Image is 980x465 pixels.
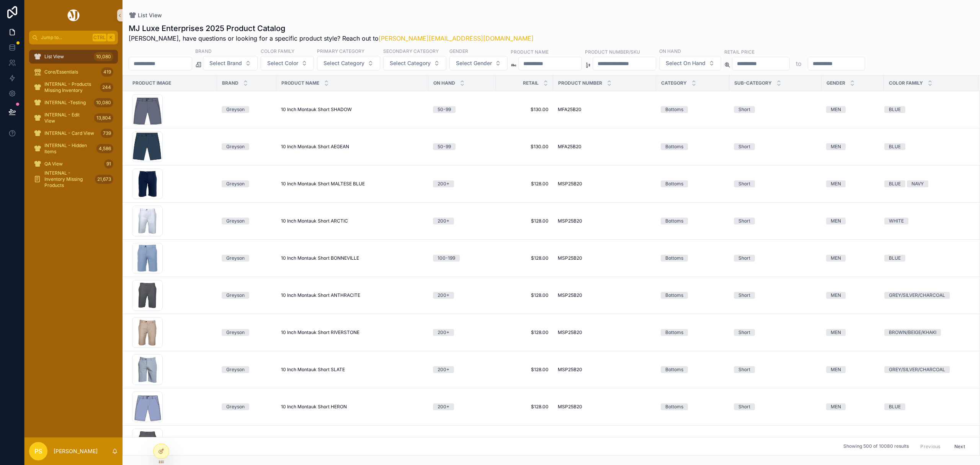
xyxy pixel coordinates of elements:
[29,31,118,44] button: Jump to...CtrlK
[438,143,451,150] div: 50-99
[104,159,113,169] div: 91
[44,112,91,124] span: INTERNAL - Edit View
[738,180,750,187] div: Short
[665,292,683,299] div: Bottoms
[438,218,449,224] div: 200+
[831,106,841,113] div: MEN
[129,11,162,19] a: List View
[203,56,258,70] button: Select Button
[734,180,817,187] a: Short
[281,292,360,298] span: 10 Inch Montauk Short ANTHRACITE
[449,56,508,70] button: Select Button
[734,143,817,150] a: Short
[500,106,549,113] span: $130.00
[438,106,451,113] div: 50-99
[195,47,212,54] label: Brand
[734,106,817,113] a: Short
[734,292,817,299] a: Short
[826,80,845,86] span: Gender
[826,292,879,299] a: MEN
[889,218,904,224] div: WHITE
[267,59,298,67] span: Select Color
[44,54,64,60] span: List View
[438,366,449,373] div: 200+
[734,366,817,373] a: Short
[281,106,352,113] span: 10 Inch Montauk Short SHADOW
[94,98,113,107] div: 10,080
[500,255,549,261] a: $128.00
[831,143,841,150] div: MEN
[884,366,970,373] a: GREY/SILVER/CHARCOAL
[734,329,817,336] a: Short
[826,106,879,113] a: MEN
[661,218,725,224] a: Bottoms
[449,47,468,54] label: Gender
[558,106,581,113] span: MFA25B20
[500,329,549,336] span: $128.00
[831,292,841,299] div: MEN
[889,329,936,336] div: BROWN/BEIGE/KHAKI
[281,144,424,150] a: 10 Inch Montauk Short AEGEAN
[734,255,817,262] a: Short
[558,404,582,410] span: MSP25B20
[44,69,78,75] span: Core/Essentials
[884,292,970,299] a: GREY/SILVER/CHARCOAL
[796,59,802,68] p: to
[666,59,706,67] span: Select On Hand
[826,403,879,410] a: MEN
[317,56,380,70] button: Select Button
[500,292,549,298] span: $128.00
[665,106,683,113] div: Bottoms
[132,80,171,86] span: Product Image
[101,129,113,138] div: 739
[438,329,449,336] div: 200+
[884,180,970,187] a: BLUENAVY
[661,329,725,336] a: Bottoms
[661,292,725,299] a: Bottoms
[889,403,901,410] div: BLUE
[44,81,97,93] span: INTERNAL - Products Missing Inventory
[29,80,118,94] a: INTERNAL - Products Missing Inventory244
[738,143,750,150] div: Short
[390,59,431,67] span: Select Category
[831,180,841,187] div: MEN
[66,9,81,21] img: App logo
[29,111,118,125] a: INTERNAL - Edit View13,804
[665,403,683,410] div: Bottoms
[108,34,114,41] span: K
[433,255,491,262] a: 100-199
[29,65,118,79] a: Core/Essentials419
[500,218,549,224] span: $128.00
[281,181,424,187] a: 10 Inch Montauk Short MALTESE BLUE
[558,106,652,113] a: MFA25B20
[317,47,364,54] label: Primary Category
[29,126,118,140] a: INTERNAL - Card View739
[558,144,652,150] a: MFA25B20
[24,44,122,196] div: scrollable content
[261,56,314,70] button: Select Button
[831,218,841,224] div: MEN
[738,106,750,113] div: Short
[659,47,681,54] label: On Hand
[44,100,86,106] span: INTERNAL -Testing
[95,175,113,184] div: 21,673
[738,218,750,224] div: Short
[281,255,424,261] a: 10 Inch Montauk Short BONNEVILLE
[438,403,449,410] div: 200+
[661,106,725,113] a: Bottoms
[826,255,879,262] a: MEN
[884,143,970,150] a: BLUE
[281,292,424,298] a: 10 Inch Montauk Short ANTHRACITE
[44,130,94,136] span: INTERNAL - Card View
[889,106,901,113] div: BLUE
[558,329,582,336] span: MSP25B20
[433,218,491,224] a: 200+
[222,403,272,410] a: Greyson
[29,96,118,110] a: INTERNAL -Testing10,080
[281,329,359,336] span: 10 Inch Montauk Short RIVERSTONE
[665,180,683,187] div: Bottoms
[281,404,424,410] a: 10 Inch Montauk Short HERON
[831,366,841,373] div: MEN
[281,255,359,261] span: 10 Inch Montauk Short BONNEVILLE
